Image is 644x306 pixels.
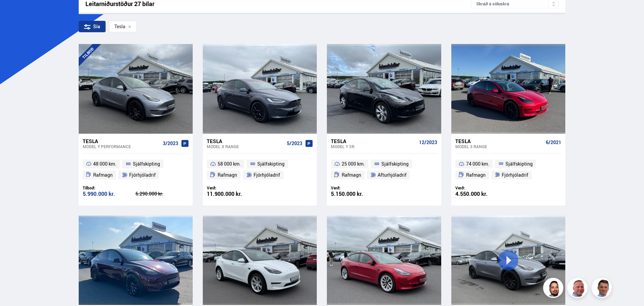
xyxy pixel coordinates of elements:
[85,0,471,7] div: Leitarniðurstöður 27 bílar
[83,144,160,149] div: Model Y PERFORMANCE
[544,279,564,299] img: nhp88E3Fdnt1Opn2.png
[505,160,533,168] span: Sjálfskipting
[331,144,416,149] div: Model Y SR
[93,171,113,179] span: Rafmagn
[568,279,589,299] img: siFngHWaQ9KaOqBr.png
[331,191,384,197] div: 5.150.000 kr.
[455,191,508,197] div: 4.550.000 kr.
[287,141,302,146] span: 5/2023
[207,144,284,149] div: Model X RANGE
[593,279,613,299] img: FbJEzSuNWCJXmdc-.webp
[207,185,260,190] div: Verð:
[79,134,193,206] a: Tesla Model Y PERFORMANCE 3/2023 48 000 km. Sjálfskipting Rafmagn Fjórhjóladrif Tilboð: 5.990.000...
[83,191,136,197] div: 5.990.000 kr.
[378,171,407,179] span: Afturhjóladrif
[466,160,489,168] span: 74 000 km.
[451,134,565,206] a: Tesla Model 3 RANGE 6/2021 74 000 km. Sjálfskipting Rafmagn Fjórhjóladrif Verð: 4.550.000 kr.
[207,191,260,197] div: 11.900.000 kr.
[455,185,508,190] div: Verð:
[207,138,284,144] div: Tesla
[419,140,437,145] span: 12/2023
[331,138,416,144] div: Tesla
[218,160,241,168] span: 58 000 km.
[502,171,528,179] span: Fjórhjóladrif
[83,138,160,144] div: Tesla
[254,171,280,179] span: Fjórhjóladrif
[133,160,160,168] span: Sjálfskipting
[455,144,543,149] div: Model 3 RANGE
[381,160,409,168] span: Sjálfskipting
[114,24,125,29] span: Tesla
[129,171,156,179] span: Fjórhjóladrif
[342,160,365,168] span: 25 000 km.
[466,171,486,179] span: Rafmagn
[163,141,178,146] span: 3/2023
[83,185,136,190] div: Tilboð:
[5,3,26,23] button: Open LiveChat chat widget
[331,185,384,190] div: Verð:
[93,160,116,168] span: 48 000 km.
[257,160,285,168] span: Sjálfskipting
[203,134,317,206] a: Tesla Model X RANGE 5/2023 58 000 km. Sjálfskipting Rafmagn Fjórhjóladrif Verð: 11.900.000 kr.
[455,138,543,144] div: Tesla
[218,171,237,179] span: Rafmagn
[546,140,561,145] span: 6/2021
[136,191,189,196] div: 6.290.000 kr.
[327,134,441,206] a: Tesla Model Y SR 12/2023 25 000 km. Sjálfskipting Rafmagn Afturhjóladrif Verð: 5.150.000 kr.
[342,171,361,179] span: Rafmagn
[79,21,106,32] div: Sía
